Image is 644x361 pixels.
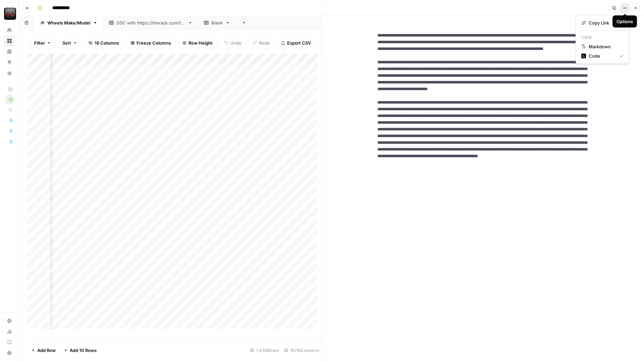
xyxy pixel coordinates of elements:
a: Home [4,25,15,36]
button: 16 Columns [84,38,123,48]
button: Export CSV [277,38,315,48]
button: Add 10 Rows [60,345,101,356]
a: Blank [198,16,236,29]
button: Redo [249,38,274,48]
span: Copy Link [589,19,621,26]
button: Help + Support [4,348,15,358]
button: Filter [30,38,55,48]
p: View [579,33,626,42]
a: Settings [4,315,15,326]
span: Filter [34,40,45,46]
a: Learning Hub [4,337,15,348]
span: Export CSV [287,40,311,46]
button: Sort [58,38,82,48]
span: Add 10 Rows [70,347,97,354]
button: Add Row [27,345,60,356]
a: Browse [4,36,15,46]
div: Blank [211,19,223,26]
button: Freeze Columns [126,38,175,48]
span: 16 Columns [95,40,119,46]
a: Usage [4,326,15,337]
img: Tire Rack Logo [4,8,16,20]
div: 1,439 Rows [247,345,281,356]
a: Insights [4,46,15,57]
span: Sort [62,40,71,46]
span: Markdown [589,43,621,50]
a: Opportunities [4,57,15,68]
div: 15/16 Columns [281,345,322,356]
span: Undo [230,40,241,46]
a: Your Data [4,68,15,78]
span: Row Height [189,40,213,46]
span: Redo [259,40,270,46]
div: GSC with [URL][DOMAIN_NAME] [116,19,185,26]
span: Freeze Columns [137,40,171,46]
button: Workspace: Tire Rack [4,5,15,22]
button: Row Height [178,38,217,48]
span: Code [589,53,615,59]
a: Wheels Make/Model [34,16,103,29]
a: GSC with [URL][DOMAIN_NAME] [103,16,198,29]
div: Wheels Make/Model [47,19,90,26]
span: Add Row [37,347,56,354]
button: Undo [220,38,246,48]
